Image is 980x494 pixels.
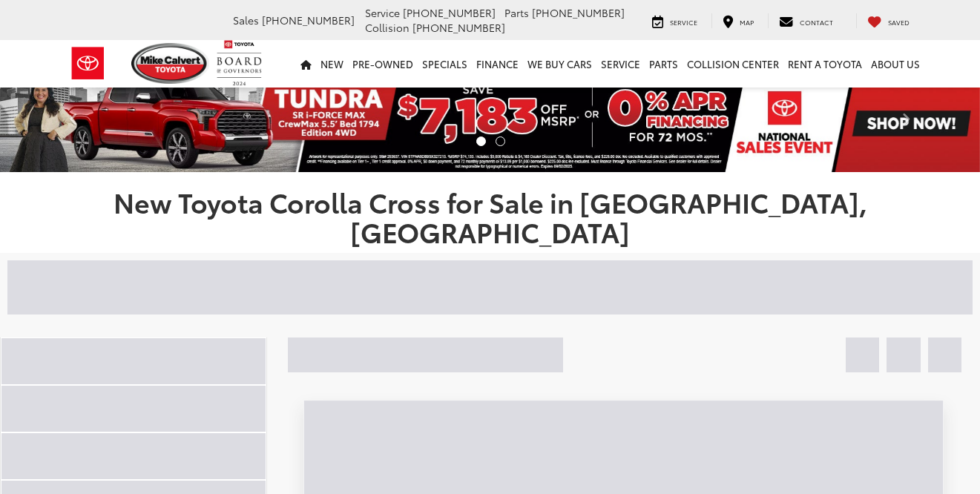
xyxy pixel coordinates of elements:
span: [PHONE_NUMBER] [532,5,625,20]
a: New [316,40,348,88]
span: Service [365,5,400,20]
a: Specials [418,40,472,88]
span: [PHONE_NUMBER] [262,13,355,27]
span: Sales [233,13,259,27]
span: Saved [888,17,910,27]
img: Mike Calvert Toyota [131,43,210,84]
span: Contact [800,17,833,27]
a: Rent a Toyota [783,40,866,88]
a: Finance [472,40,523,88]
span: Parts [504,5,529,20]
a: Parts [645,40,683,88]
a: About Us [866,40,924,88]
a: Home [296,40,316,88]
a: Map [711,13,765,28]
span: [PHONE_NUMBER] [403,5,496,20]
img: Toyota [60,39,116,88]
span: Collision [365,20,410,35]
span: Map [740,17,754,27]
a: Pre-Owned [348,40,418,88]
a: Service [596,40,645,88]
a: My Saved Vehicles [856,13,921,28]
a: Collision Center [683,40,783,88]
a: Service [641,13,708,28]
span: Service [670,17,697,27]
span: [PHONE_NUMBER] [412,20,505,35]
a: WE BUY CARS [523,40,596,88]
a: Contact [768,13,844,28]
